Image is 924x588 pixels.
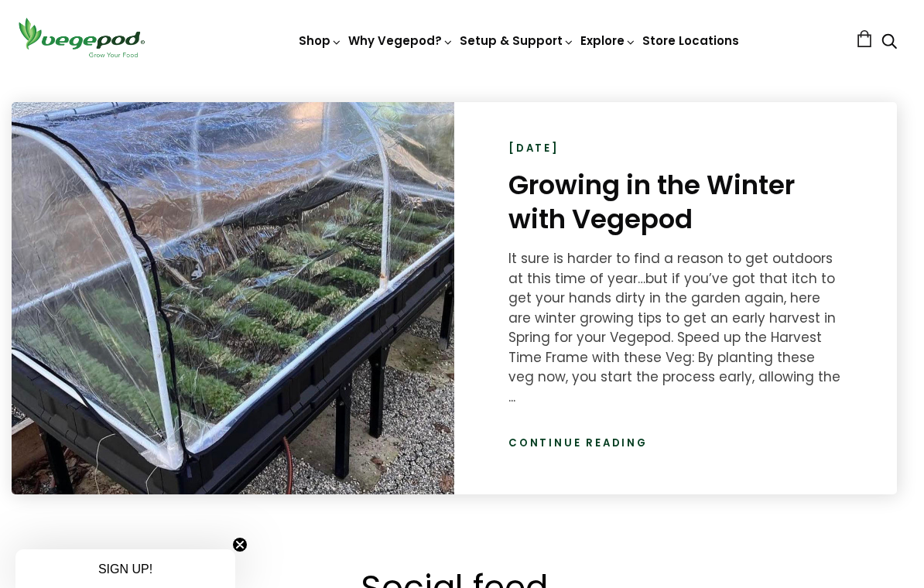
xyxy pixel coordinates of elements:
a: Search [881,35,897,51]
div: It sure is harder to find a reason to get outdoors at this time of year…but if you’ve got that it... [508,249,843,407]
a: Shop [299,32,342,49]
a: Setup & Support [460,32,574,49]
time: [DATE] [508,141,560,156]
a: Growing in the Winter with Vegepod [508,166,795,238]
span: SIGN UP! [98,562,152,576]
a: Continue reading [508,436,648,451]
div: SIGN UP!Close teaser [15,549,235,588]
a: Explore [580,32,636,49]
img: Vegepod [12,15,151,60]
button: Close teaser [232,537,248,552]
a: Why Vegepod? [348,32,453,49]
a: Store Locations [642,32,739,49]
